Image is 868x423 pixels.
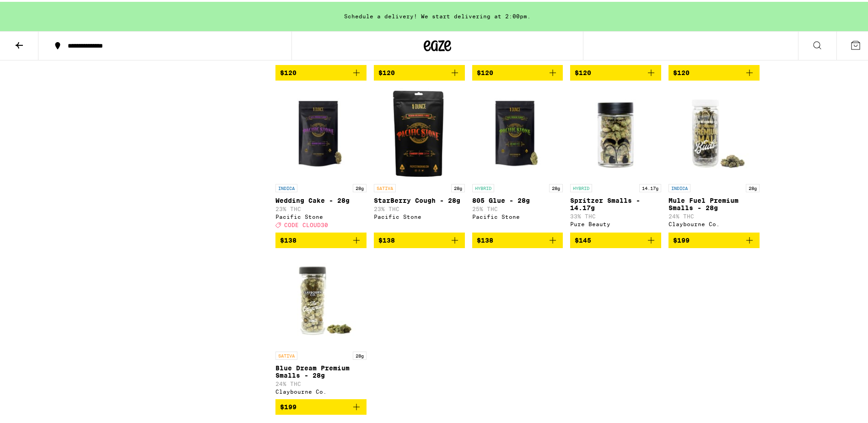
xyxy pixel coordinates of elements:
p: StarBerry Cough - 28g [374,195,465,202]
p: 24% THC [669,211,760,217]
a: Open page for Spritzer Smalls - 14.17g from Pure Beauty [570,86,661,231]
span: Hi. Need any help? [5,6,66,14]
p: Spritzer Smalls - 14.17g [570,195,661,210]
img: Claybourne Co. - Mule Fuel Premium Smalls - 28g [669,86,760,178]
a: Open page for Wedding Cake - 28g from Pacific Stone [275,86,367,231]
span: $120 [477,67,493,75]
p: 33% THC [570,211,661,217]
div: Pacific Stone [275,212,367,218]
button: Add to bag [472,231,563,246]
span: CODE CLOUD30 [284,220,328,226]
a: Open page for Blue Dream Premium Smalls - 28g from Claybourne Co. [275,254,367,397]
button: Add to bag [669,231,760,246]
p: 23% THC [275,204,367,210]
p: INDICA [669,182,690,190]
p: 28g [746,182,760,190]
button: Add to bag [374,231,465,246]
button: Add to bag [275,63,367,79]
p: 805 Glue - 28g [472,195,563,202]
button: Add to bag [472,63,563,79]
button: Add to bag [669,63,760,79]
p: 25% THC [472,204,563,210]
span: $120 [575,67,591,75]
span: $199 [280,401,297,409]
span: $145 [575,235,591,242]
span: $199 [673,235,690,242]
span: $120 [673,67,690,75]
p: 28g [549,182,563,190]
span: $120 [280,67,297,75]
p: HYBRID [570,182,592,190]
div: Claybourne Co. [275,387,367,393]
p: SATIVA [275,350,297,358]
img: Pacific Stone - Wedding Cake - 28g [275,86,367,178]
p: Mule Fuel Premium Smalls - 28g [669,195,760,210]
div: Pure Beauty [570,219,661,225]
p: 28g [451,182,465,190]
button: Add to bag [570,231,661,246]
a: Open page for Mule Fuel Premium Smalls - 28g from Claybourne Co. [669,86,760,231]
button: Add to bag [374,63,465,79]
img: Pure Beauty - Spritzer Smalls - 14.17g [570,86,661,178]
p: 14.17g [639,182,661,190]
button: Add to bag [570,63,661,79]
p: Blue Dream Premium Smalls - 28g [275,363,367,377]
p: 28g [353,182,367,190]
span: $120 [378,67,395,75]
div: Pacific Stone [472,212,563,218]
a: Open page for 805 Glue - 28g from Pacific Stone [472,86,563,231]
p: 28g [353,350,367,358]
a: Open page for StarBerry Cough - 28g from Pacific Stone [374,86,465,231]
img: Pacific Stone - 805 Glue - 28g [472,86,563,178]
span: $138 [280,235,297,242]
p: INDICA [275,182,297,190]
span: $138 [378,235,395,242]
p: HYBRID [472,182,494,190]
img: Claybourne Co. - Blue Dream Premium Smalls - 28g [275,254,367,345]
button: Add to bag [275,397,367,413]
button: Add to bag [275,231,367,246]
div: Claybourne Co. [669,219,760,225]
span: $138 [477,235,493,242]
p: Wedding Cake - 28g [275,195,367,202]
p: 23% THC [374,204,465,210]
p: SATIVA [374,182,396,190]
img: Pacific Stone - StarBerry Cough - 28g [374,86,465,178]
p: 24% THC [275,379,367,385]
div: Pacific Stone [374,212,465,218]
